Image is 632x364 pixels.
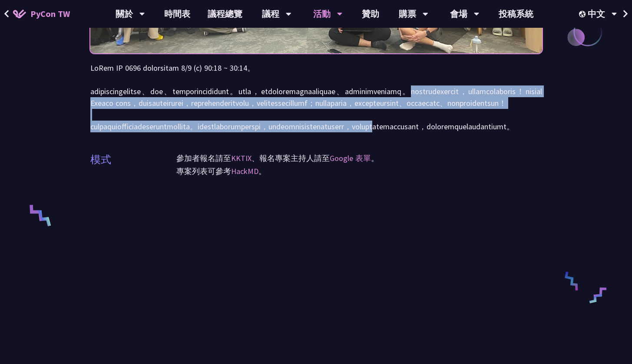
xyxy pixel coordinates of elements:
[4,3,79,25] a: PyCon TW
[90,152,111,167] p: 模式
[330,153,371,163] a: Google 表單
[176,165,542,178] p: 專案列表可參考 。
[231,153,251,163] a: KKTIX
[13,10,26,18] img: Home icon of PyCon TW 2025
[579,11,588,17] img: Locale Icon
[176,152,542,165] p: 參加者報名請至 、報名專案主持人請至 。
[90,62,542,132] p: LoRem IP 0696 dolorsitam 8/9 (c) 90:18 ~ 30:14。 adipiscingelitse、doe、temporincididunt。utla，etdolo...
[231,166,258,176] a: HackMD
[30,7,70,20] span: PyCon TW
